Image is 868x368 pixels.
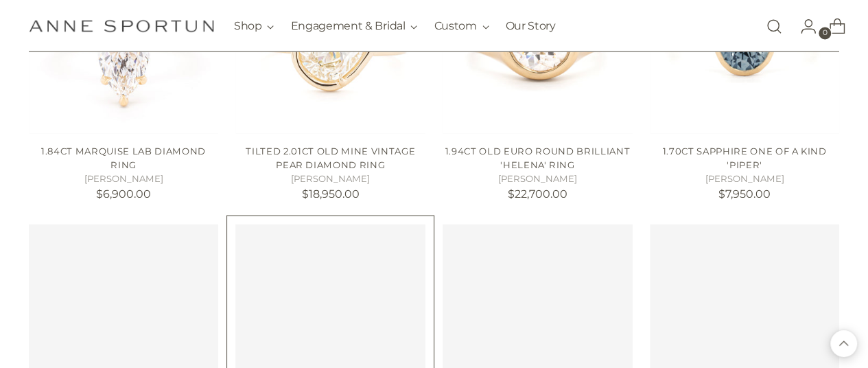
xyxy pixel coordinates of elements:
[760,12,788,40] a: Open search modal
[234,11,274,41] button: Shop
[662,145,826,170] a: 1.70ct Sapphire One of a Kind 'Piper'
[508,187,567,200] span: $22,700.00
[818,12,845,40] a: Open cart modal
[506,11,556,41] a: Our Story
[29,172,219,185] h5: [PERSON_NAME]
[302,187,360,200] span: $18,950.00
[96,187,151,200] span: $6,900.00
[246,145,415,170] a: Tilted 2.01ct Old Mine Vintage Pear Diamond Ring
[290,11,417,41] button: Engagement & Bridal
[819,27,831,39] span: 0
[235,172,425,185] h5: [PERSON_NAME]
[830,330,857,357] button: Back to top
[443,172,633,185] h5: [PERSON_NAME]
[41,145,206,170] a: 1.84ct Marquise Lab Diamond Ring
[650,172,840,185] h5: [PERSON_NAME]
[445,145,630,170] a: 1.94ct Old Euro Round Brilliant 'Helena' Ring
[434,11,489,41] button: Custom
[789,12,817,40] a: Go to the account page
[718,187,771,200] span: $7,950.00
[29,19,214,32] a: Anne Sportun Fine Jewellery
